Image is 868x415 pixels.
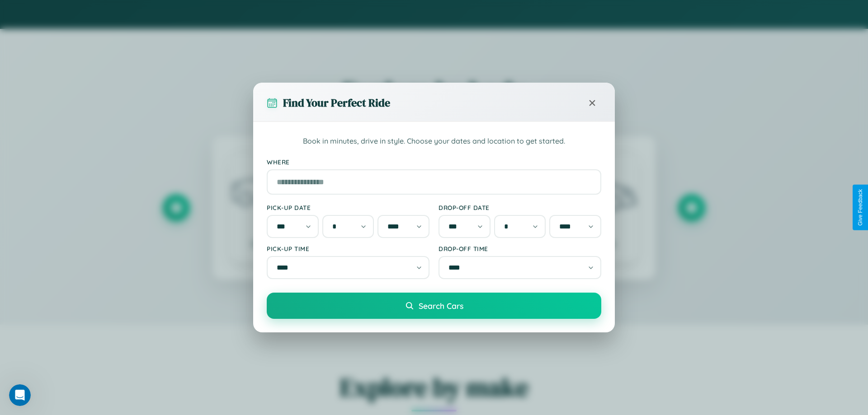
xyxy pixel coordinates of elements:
[439,204,601,211] label: Drop-off Date
[439,245,601,252] label: Drop-off Time
[267,293,601,319] button: Search Cars
[267,245,429,252] label: Pick-up Time
[267,158,601,166] label: Where
[419,301,463,311] span: Search Cars
[267,135,601,147] p: Book in minutes, drive in style. Choose your dates and location to get started.
[283,95,390,110] h3: Find Your Perfect Ride
[267,204,429,211] label: Pick-up Date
